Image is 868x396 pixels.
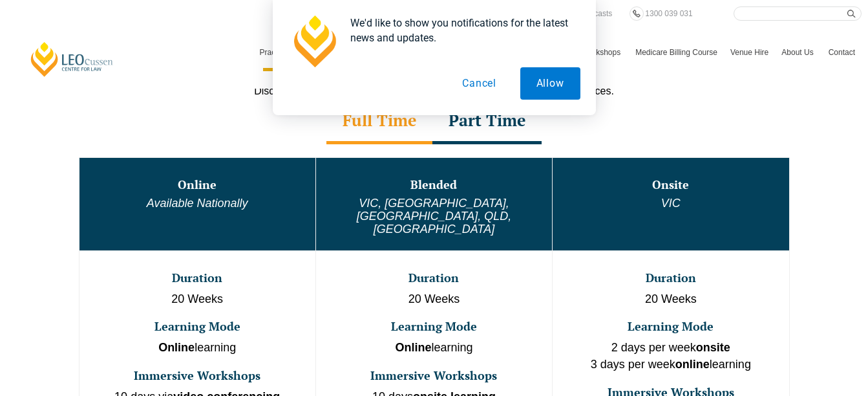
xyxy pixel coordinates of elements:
p: 20 Weeks [81,291,314,308]
button: Cancel [446,67,513,100]
p: learning [81,340,314,357]
h3: Learning Mode [317,320,551,333]
h3: Immersive Workshops [317,369,551,382]
strong: Online [395,341,431,354]
p: 20 Weeks [317,291,551,308]
h3: Learning Mode [81,320,314,333]
h3: Blended [317,179,551,192]
em: Available Nationally [147,197,248,210]
strong: onsite [696,341,730,354]
h3: Learning Mode [554,320,787,333]
h3: Onsite [554,179,787,192]
button: Allow [520,67,580,100]
h3: Immersive Workshops [81,369,314,382]
h3: Online [81,179,314,192]
img: notification icon [288,16,340,67]
p: learning [317,340,551,357]
p: 2 days per week 3 days per week learning [554,340,787,373]
div: We'd like to show you notifications for the latest news and updates. [340,16,580,45]
h3: Duration [317,272,551,285]
p: 20 Weeks [554,291,787,308]
em: VIC, [GEOGRAPHIC_DATA], [GEOGRAPHIC_DATA], QLD, [GEOGRAPHIC_DATA] [357,197,511,236]
h3: Duration [81,272,314,285]
div: Part Time [432,99,542,144]
div: Full Time [326,99,432,144]
em: VIC [661,197,681,210]
h3: Duration [554,272,787,285]
strong: Online [158,341,195,354]
strong: online [675,358,710,371]
iframe: LiveChat chat widget [781,309,836,364]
